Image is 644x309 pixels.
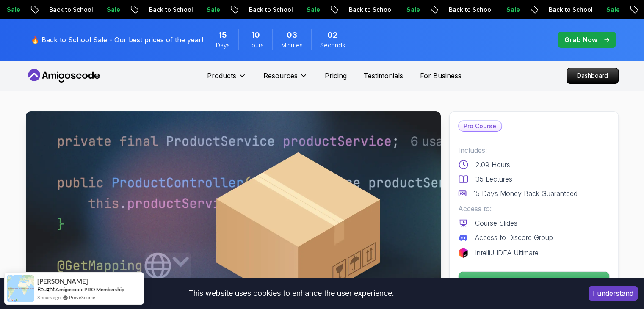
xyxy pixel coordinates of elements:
[99,6,126,14] p: Sale
[473,188,578,199] p: 15 Days Money Back Guaranteed
[541,6,598,14] p: Back to School
[55,286,124,292] a: Amigoscode PRO Membership
[216,41,230,50] span: Days
[589,286,638,301] button: Accept cookies
[364,71,403,81] a: Testimonials
[41,6,99,14] p: Back to School
[598,6,625,14] p: Sale
[7,275,34,302] img: provesource social proof notification image
[475,248,539,258] p: IntelliJ IDEA Ultimate
[458,271,610,291] button: Continue
[299,6,326,14] p: Sale
[251,29,260,41] span: 10 Hours
[441,6,498,14] p: Back to School
[320,41,345,50] span: Seconds
[567,68,618,83] p: Dashboard
[199,6,226,14] p: Sale
[37,294,61,301] span: 8 hours ago
[241,6,299,14] p: Back to School
[475,218,517,228] p: Course Slides
[475,232,553,243] p: Access to Discord Group
[398,6,426,14] p: Sale
[247,41,264,50] span: Hours
[498,6,525,14] p: Sale
[37,286,55,292] span: Bought
[207,71,236,81] p: Products
[141,6,199,14] p: Back to School
[37,278,88,285] span: [PERSON_NAME]
[263,71,308,88] button: Resources
[420,71,462,81] a: For Business
[281,41,303,50] span: Minutes
[6,284,576,303] div: This website uses cookies to enhance the user experience.
[475,160,510,170] p: 2.09 Hours
[31,35,203,45] p: 🔥 Back to School Sale - Our best prices of the year!
[207,71,246,88] button: Products
[564,35,597,45] p: Grab Now
[567,68,619,84] a: Dashboard
[459,272,609,290] p: Continue
[287,29,297,41] span: 3 Minutes
[458,204,610,214] p: Access to:
[458,248,468,258] img: jetbrains logo
[263,71,298,81] p: Resources
[218,29,227,41] span: 15 Days
[459,121,501,131] p: Pro Course
[327,29,337,41] span: 2 Seconds
[69,294,95,301] a: ProveSource
[341,6,398,14] p: Back to School
[475,174,512,184] p: 35 Lectures
[325,71,347,81] a: Pricing
[458,145,610,155] p: Includes:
